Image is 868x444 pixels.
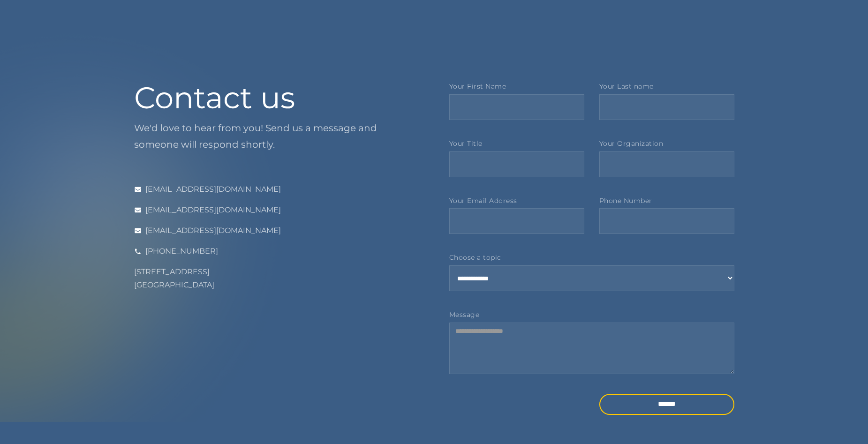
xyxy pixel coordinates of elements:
label: Your Email Address [449,197,584,205]
a: [EMAIL_ADDRESS][DOMAIN_NAME] [134,224,419,237]
label: Choose a topic [449,254,734,262]
div: [EMAIL_ADDRESS][DOMAIN_NAME] [145,183,281,196]
label: Your Title [449,140,584,148]
p: We'd love to hear from you! Send us a message and someone will respond shortly. [134,120,419,153]
div: [PHONE_NUMBER] [145,245,218,258]
label: Message [449,311,734,319]
label: Phone Number [599,197,734,205]
a: [EMAIL_ADDRESS][DOMAIN_NAME] [134,183,419,196]
div: [EMAIL_ADDRESS][DOMAIN_NAME] [145,224,281,237]
form: Contact Form [449,83,734,415]
label: Your Last name [599,83,734,90]
a: [PHONE_NUMBER] [134,245,419,258]
label: Your First Name [449,83,584,90]
a: [EMAIL_ADDRESS][DOMAIN_NAME] [134,203,419,217]
div: [EMAIL_ADDRESS][DOMAIN_NAME] [145,203,281,217]
h1: Contact us [134,83,419,113]
div: [STREET_ADDRESS] [GEOGRAPHIC_DATA] [134,265,419,292]
label: Your Organization [599,140,734,148]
